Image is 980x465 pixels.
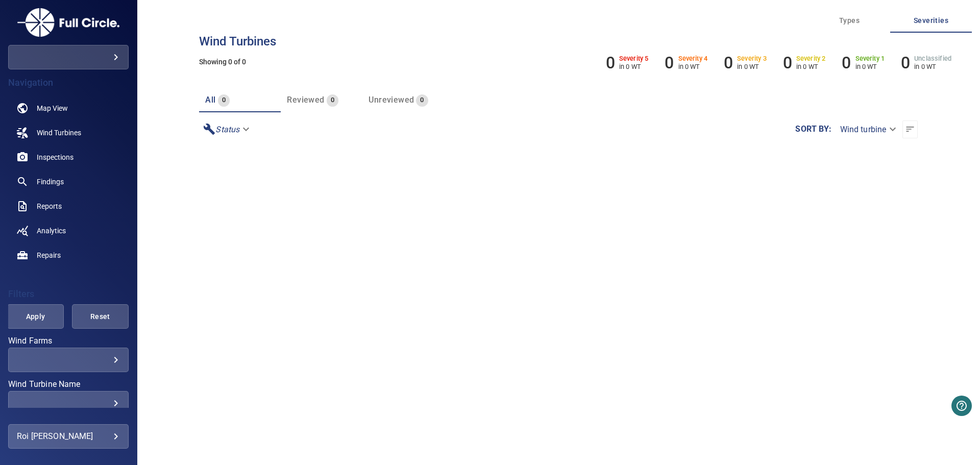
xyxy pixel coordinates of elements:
[855,63,885,70] p: in 0 WT
[737,55,767,62] h6: Severity 3
[199,35,918,48] h3: Wind turbines
[17,8,119,37] img: redak-logo
[842,53,885,72] li: Severity 1
[8,96,129,120] a: map noActive
[8,194,129,218] a: reports noActive
[832,120,903,138] div: Wind turbine
[37,103,68,113] span: Map View
[678,63,708,70] p: in 0 WT
[724,53,767,72] li: Severity 3
[8,218,129,243] a: analytics noActive
[783,53,826,72] li: Severity 2
[796,63,826,70] p: in 0 WT
[8,78,129,88] h4: Navigation
[37,250,61,260] span: Repairs
[8,289,129,299] h4: Filters
[369,95,414,105] span: Unreviewed
[199,58,918,66] h5: Showing 0 of 0
[7,304,64,329] button: Apply
[901,53,951,72] li: Severity Unclassified
[914,55,951,62] h6: Unclassified
[914,63,951,70] p: in 0 WT
[37,201,62,211] span: Reports
[72,304,129,329] button: Reset
[724,53,733,72] h6: 0
[606,53,615,72] h6: 0
[796,55,826,62] h6: Severity 2
[678,55,708,62] h6: Severity 4
[205,95,215,105] span: all
[795,125,831,133] label: Sort by :
[8,391,129,415] div: Wind Turbine Name
[37,226,66,236] span: Analytics
[855,55,885,62] h6: Severity 1
[896,14,966,27] span: Severities
[199,120,256,138] div: Status
[215,125,239,134] em: Status
[8,337,129,345] label: Wind Farms
[8,348,129,372] div: Wind Farms
[901,53,910,72] h6: 0
[8,380,129,388] label: Wind Turbine Name
[327,94,338,106] span: 0
[665,53,707,72] li: Severity 4
[218,94,230,106] span: 0
[606,53,649,72] li: Severity 5
[8,145,129,169] a: inspections noActive
[783,53,792,72] h6: 0
[619,55,649,62] h6: Severity 5
[287,95,324,105] span: Reviewed
[37,177,64,187] span: Findings
[815,14,884,27] span: Types
[737,63,767,70] p: in 0 WT
[902,120,918,138] button: Sort list from newest to oldest
[619,63,649,70] p: in 0 WT
[8,120,129,145] a: windturbines noActive
[8,243,129,267] a: repairs noActive
[17,428,120,445] div: Roi [PERSON_NAME]
[37,128,81,138] span: Wind Turbines
[8,45,129,69] div: redak
[85,310,116,323] span: Reset
[8,169,129,194] a: findings noActive
[842,53,851,72] h6: 0
[416,94,428,106] span: 0
[665,53,674,72] h6: 0
[37,152,73,162] span: Inspections
[20,310,51,323] span: Apply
